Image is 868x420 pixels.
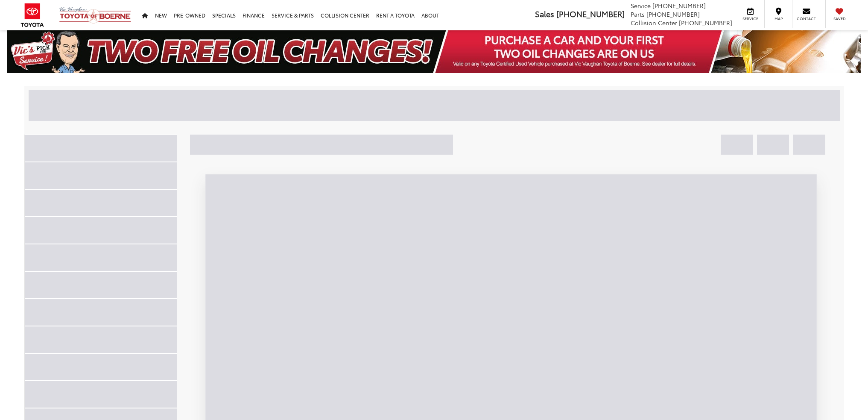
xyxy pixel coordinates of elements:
span: Contact [797,16,816,21]
span: Saved [830,16,849,21]
img: Vic Vaughan Toyota of Boerne [59,6,132,24]
span: [PHONE_NUMBER] [652,1,706,10]
span: [PHONE_NUMBER] [679,18,732,27]
img: Two Free Oil Change Vic Vaughan Toyota of Boerne Boerne TX [7,30,861,73]
span: [PHONE_NUMBER] [646,10,700,18]
span: Parts [631,10,645,18]
span: Sales [535,8,554,19]
span: [PHONE_NUMBER] [556,8,625,19]
span: Collision Center [631,18,677,27]
span: Service [631,1,651,10]
span: Map [769,16,788,21]
span: Service [741,16,760,21]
